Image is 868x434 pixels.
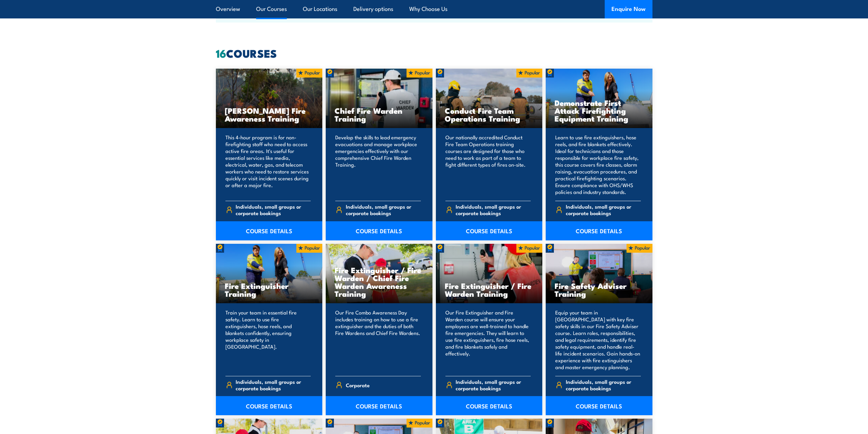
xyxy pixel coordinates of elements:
span: Individuals, small groups or corporate bookings [456,203,531,216]
h3: Fire Extinguisher / Fire Warden / Chief Fire Warden Awareness Training [335,266,424,297]
p: Our Fire Extinguisher and Fire Warden course will ensure your employees are well-trained to handl... [445,309,531,370]
span: Individuals, small groups or corporate bookings [566,378,641,391]
p: Equip your team in [GEOGRAPHIC_DATA] with key fire safety skills in our Fire Safety Adviser cours... [555,309,641,370]
a: COURSE DETAILS [216,396,323,415]
a: COURSE DETAILS [216,221,323,240]
h2: COURSES [216,48,652,58]
a: COURSE DETAILS [436,396,543,415]
p: This 4-hour program is for non-firefighting staff who need to access active fire areas. It's usef... [225,134,311,195]
a: COURSE DETAILS [326,396,432,415]
span: Individuals, small groups or corporate bookings [566,203,641,216]
span: Individuals, small groups or corporate bookings [456,378,531,391]
h3: Demonstrate First Attack Firefighting Equipment Training [555,99,644,122]
h3: Fire Extinguisher Training [225,282,314,297]
p: Our Fire Combo Awareness Day includes training on how to use a fire extinguisher and the duties o... [335,309,421,370]
p: Learn to use fire extinguishers, hose reels, and fire blankets effectively. Ideal for technicians... [555,134,641,195]
h3: Chief Fire Warden Training [335,107,424,122]
span: Individuals, small groups or corporate bookings [236,203,311,216]
a: COURSE DETAILS [546,396,652,415]
h3: Conduct Fire Team Operations Training [445,107,534,122]
span: Corporate [346,380,370,390]
h3: Fire Safety Adviser Training [555,282,644,297]
p: Develop the skills to lead emergency evacuations and manage workplace emergencies effectively wit... [335,134,421,195]
span: Individuals, small groups or corporate bookings [236,378,311,391]
h3: Fire Extinguisher / Fire Warden Training [445,282,534,297]
a: COURSE DETAILS [326,221,432,240]
span: Individuals, small groups or corporate bookings [346,203,421,216]
strong: 16 [216,44,226,61]
p: Train your team in essential fire safety. Learn to use fire extinguishers, hose reels, and blanke... [225,309,311,370]
a: COURSE DETAILS [436,221,543,240]
p: Our nationally accredited Conduct Fire Team Operations training courses are designed for those wh... [445,134,531,195]
h3: [PERSON_NAME] Fire Awareness Training [225,107,314,122]
a: COURSE DETAILS [546,221,652,240]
